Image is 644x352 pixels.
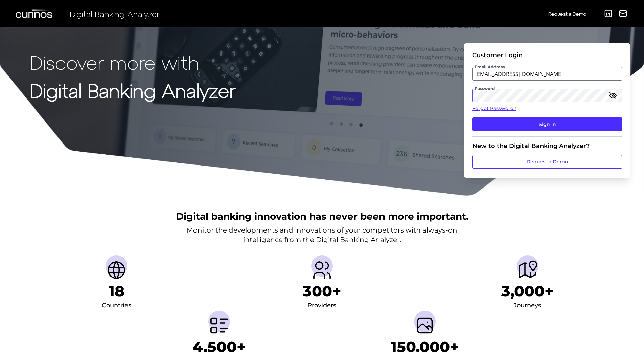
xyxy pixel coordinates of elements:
[501,282,554,300] h1: 3,000+
[109,282,124,300] h1: 18
[106,259,127,281] img: Countries
[176,210,468,223] h2: Digital banking innovation has never been more important.
[102,300,131,311] div: Countries
[307,300,336,311] div: Providers
[548,11,586,17] span: Request a Demo
[303,282,341,300] h1: 300+
[16,9,53,18] img: Curinos
[548,8,586,19] a: Request a Demo
[30,79,236,102] strong: Digital Banking Analyzer
[472,51,622,59] div: Customer Login
[472,105,622,112] a: Forgot Password?
[474,86,496,91] span: Password
[30,51,236,73] p: Discover more with
[208,315,230,336] img: Metrics
[472,142,622,150] div: New to the Digital Banking Analyzer?
[514,300,541,311] div: Journeys
[472,155,622,169] a: Request a Demo
[472,117,622,131] button: Sign In
[187,225,457,244] p: Monitor the developments and innovations of your competitors with always-on intelligence from the...
[517,259,538,281] img: Journeys
[70,9,160,19] span: Digital Banking Analyzer
[414,315,436,336] img: Screenshots
[474,64,505,70] span: Email Address
[311,259,333,281] img: Providers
